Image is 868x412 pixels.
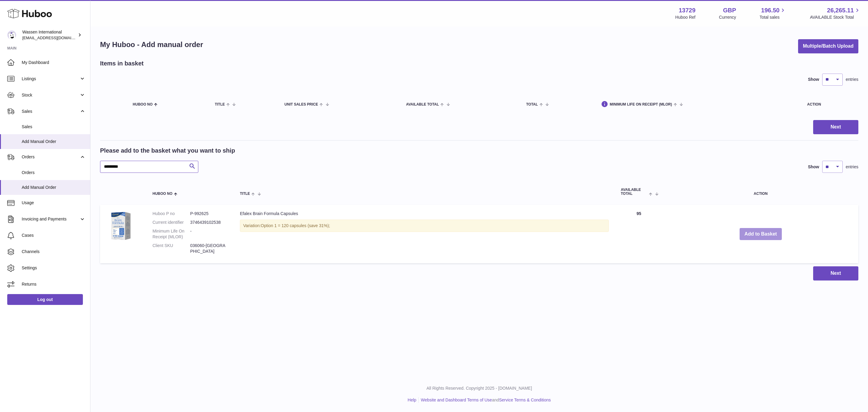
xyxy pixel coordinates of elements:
[740,228,782,240] button: Add to Basket
[100,59,144,68] h2: Items in basket
[153,220,190,225] dt: Current identifier
[22,154,79,160] span: Orders
[22,216,79,222] span: Invoicing and Payments
[526,103,538,106] span: Total
[153,192,172,196] span: Huboo no
[22,35,89,40] span: [EMAIL_ADDRESS][DOMAIN_NAME]
[761,6,779,14] span: 196.50
[133,103,153,106] span: Huboo no
[7,30,16,40] img: internalAdmin-13729@internal.huboo.com
[240,192,250,196] span: Title
[22,109,79,114] span: Sales
[846,77,858,82] span: entries
[759,6,786,20] a: 196.50 Total sales
[813,266,858,280] button: Next
[675,14,696,20] div: Huboo Ref
[22,200,86,206] span: Usage
[22,281,86,287] span: Returns
[621,188,648,196] span: AVAILABLE Total
[759,14,786,20] span: Total sales
[22,233,86,238] span: Cases
[827,6,854,14] span: 26,265.11
[846,164,858,170] span: entries
[100,147,235,155] h2: Please add to the basket what you want to ship
[22,265,86,271] span: Settings
[285,103,318,106] span: Unit Sales Price
[234,205,615,263] td: Efalex Brain Formula Capsules
[22,29,77,41] div: Wassen International
[813,120,858,134] button: Next
[810,14,861,20] span: AVAILABLE Stock Total
[106,211,136,241] img: Efalex Brain Formula Capsules
[719,14,736,20] div: Currency
[406,103,439,106] span: AVAILABLE Total
[807,103,852,106] div: Action
[22,124,86,130] span: Sales
[22,185,86,190] span: Add Manual Order
[808,77,819,82] label: Show
[190,220,228,225] dd: 3746439102538
[610,103,672,106] span: Minimum Life On Receipt (MLOR)
[240,220,609,232] div: Variation:
[190,243,228,254] dd: 036060-[GEOGRAPHIC_DATA]
[798,39,858,53] button: Multiple/Batch Upload
[499,398,551,402] a: Service Terms & Conditions
[408,398,417,402] a: Help
[190,211,228,217] dd: P-992625
[7,294,83,305] a: Log out
[261,223,330,228] span: Option 1 = 120 capsules (save 31%);
[808,164,819,170] label: Show
[153,211,190,217] dt: Huboo P no
[190,228,228,240] dd: -
[22,249,86,255] span: Channels
[153,228,190,240] dt: Minimum Life On Receipt (MLOR)
[95,385,863,391] p: All Rights Reserved. Copyright 2025 - [DOMAIN_NAME]
[215,103,225,106] span: Title
[22,92,79,98] span: Stock
[723,6,736,14] strong: GBP
[22,139,86,144] span: Add Manual Order
[663,182,858,202] th: Action
[419,397,551,403] li: and
[22,170,86,176] span: Orders
[22,76,79,82] span: Listings
[22,60,86,65] span: My Dashboard
[153,243,190,254] dt: Client SKU
[810,6,861,20] a: 26,265.11 AVAILABLE Stock Total
[100,40,203,49] h1: My Huboo - Add manual order
[615,205,663,263] td: 95
[679,6,696,14] strong: 13729
[421,398,492,402] a: Website and Dashboard Terms of Use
